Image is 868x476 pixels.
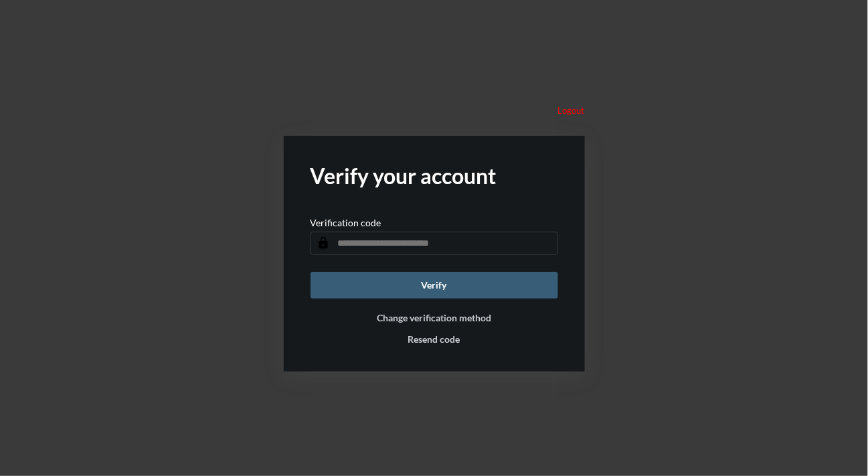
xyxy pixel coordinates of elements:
[311,217,381,228] p: Verification code
[311,272,558,299] button: Verify
[311,163,558,189] h2: Verify your account
[377,312,491,323] button: Change verification method
[408,333,460,345] button: Resend code
[558,105,585,116] p: Logout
